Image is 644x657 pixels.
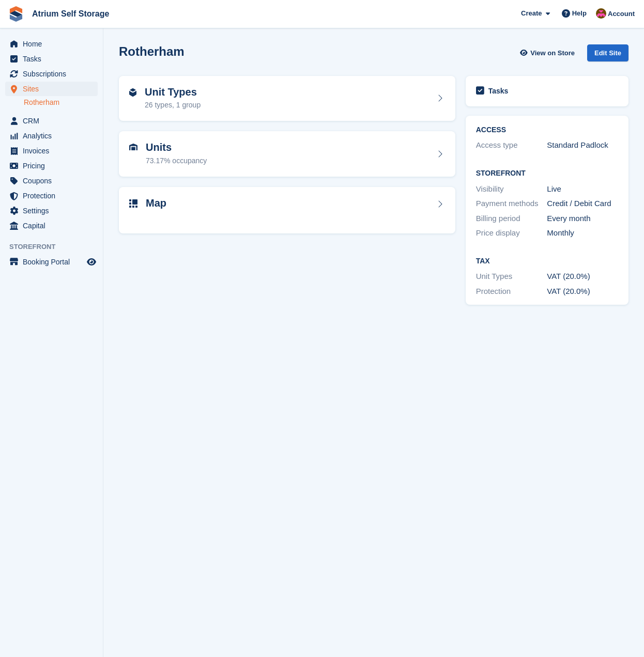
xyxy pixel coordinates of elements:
a: menu [5,37,98,51]
span: Home [23,37,85,51]
div: VAT (20.0%) [547,286,618,298]
div: Billing period [476,213,547,225]
div: Access type [476,139,547,151]
a: Preview store [85,256,98,268]
span: CRM [23,114,85,128]
div: Standard Padlock [547,139,618,151]
div: Credit / Debit Card [547,198,618,210]
a: Atrium Self Storage [28,5,113,22]
a: Map [119,187,455,234]
h2: Storefront [476,169,618,178]
a: menu [5,159,98,173]
h2: Tax [476,257,618,265]
span: Invoices [23,144,85,158]
span: Analytics [23,129,85,143]
span: Account [608,9,635,19]
a: menu [5,82,98,96]
span: Subscriptions [23,67,85,81]
img: stora-icon-8386f47178a22dfd0bd8f6a31ec36ba5ce8667c1dd55bd0f319d3a0aa187defe.svg [8,6,24,22]
span: View on Store [530,48,575,58]
div: VAT (20.0%) [547,271,618,283]
a: menu [5,52,98,66]
a: menu [5,144,98,158]
div: Monthly [547,227,618,239]
span: Coupons [23,174,85,188]
span: Help [572,8,587,19]
span: Protection [23,189,85,203]
h2: ACCESS [476,126,618,134]
a: menu [5,255,98,269]
div: Unit Types [476,271,547,283]
h2: Tasks [488,86,509,96]
span: Booking Portal [23,255,85,269]
a: menu [5,218,98,233]
h2: Unit Types [145,86,201,98]
span: Settings [23,204,85,218]
div: Visibility [476,183,547,195]
div: 26 types, 1 group [145,100,201,111]
a: Units 73.17% occupancy [119,131,455,177]
h2: Map [146,197,166,209]
div: Every month [547,213,618,225]
h2: Units [146,142,207,153]
a: menu [5,114,98,128]
img: Mark Rhodes [596,8,606,19]
span: Create [521,8,542,19]
a: menu [5,204,98,218]
a: menu [5,189,98,203]
a: menu [5,67,98,81]
a: Edit Site [587,44,628,66]
span: Capital [23,218,85,233]
a: Rotherham [24,98,98,107]
img: map-icn-33ee37083ee616e46c38cad1a60f524a97daa1e2b2c8c0bc3eb3415660979fc1.svg [129,199,137,208]
a: View on Store [518,44,579,61]
div: Live [547,183,618,195]
div: Edit Site [587,44,628,61]
h2: Rotherham [119,44,185,58]
div: 73.17% occupancy [146,155,207,166]
div: Payment methods [476,198,547,210]
a: menu [5,174,98,188]
div: Price display [476,227,547,239]
span: Storefront [9,242,103,252]
img: unit-icn-7be61d7bf1b0ce9d3e12c5938cc71ed9869f7b940bace4675aadf7bd6d80202e.svg [129,144,137,151]
span: Sites [23,82,85,96]
img: unit-type-icn-2b2737a686de81e16bb02015468b77c625bbabd49415b5ef34ead5e3b44a266d.svg [129,88,136,97]
span: Pricing [23,159,85,173]
a: menu [5,129,98,143]
span: Tasks [23,52,85,66]
div: Protection [476,286,547,298]
a: Unit Types 26 types, 1 group [119,76,455,121]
